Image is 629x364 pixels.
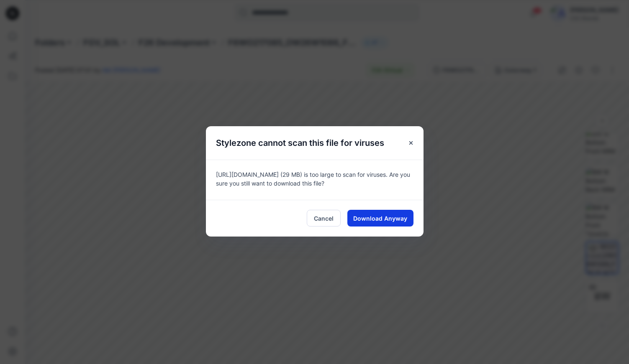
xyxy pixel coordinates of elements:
[206,160,424,200] div: [URL][DOMAIN_NAME] (29 MB) is too large to scan for viruses. Are you sure you still want to downl...
[353,214,407,223] span: Download Anyway
[347,210,413,227] button: Download Anyway
[307,210,341,227] button: Cancel
[314,214,334,223] span: Cancel
[206,126,394,160] h5: Stylezone cannot scan this file for viruses
[403,135,418,150] button: Close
